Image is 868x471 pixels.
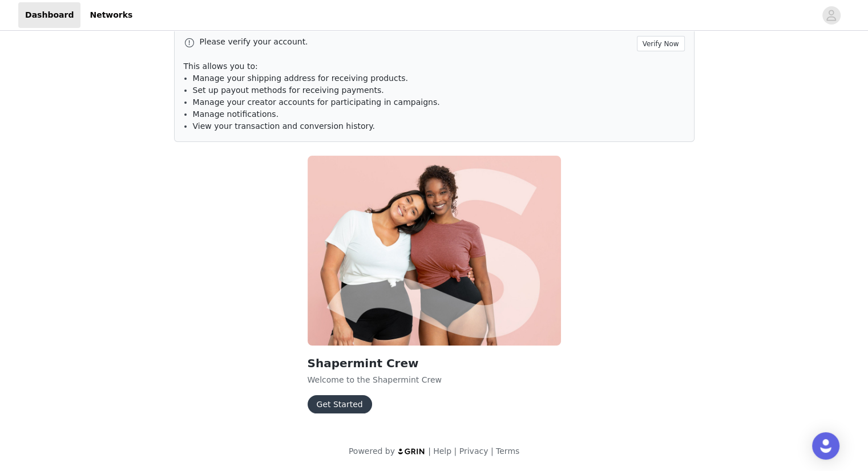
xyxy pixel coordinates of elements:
a: Dashboard [18,2,80,28]
a: Networks [83,2,139,28]
div: Open Intercom Messenger [812,432,839,460]
span: View your transaction and conversion history. [193,121,375,131]
span: | [454,446,457,456]
a: Terms [496,446,519,456]
img: Shapermint [308,156,561,346]
div: avatar [826,6,837,25]
p: Welcome to the Shapermint Crew [308,374,561,386]
span: Manage notifications. [193,109,279,119]
span: Set up payout methods for receiving payments. [193,86,384,95]
span: Powered by [349,446,395,456]
img: logo [397,448,426,455]
span: | [428,446,431,456]
h2: Shapermint Crew [308,355,561,372]
button: Verify Now [637,36,685,51]
a: Help [433,446,451,456]
span: Manage your shipping address for receiving products. [193,74,408,83]
span: | [491,446,494,456]
p: This allows you to: [184,60,685,72]
p: Please verify your account. [200,36,632,48]
button: Get Started [308,395,372,413]
span: Manage your creator accounts for participating in campaigns. [193,98,440,107]
a: Privacy [459,446,488,456]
